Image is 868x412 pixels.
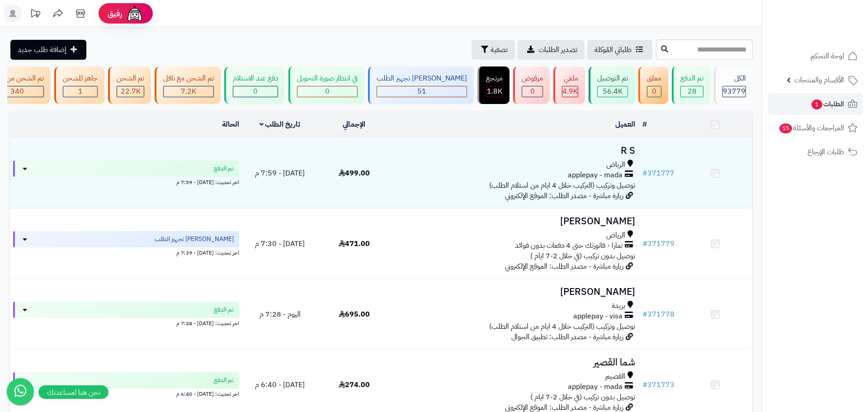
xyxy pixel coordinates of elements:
[530,392,635,403] span: توصيل بدون تركيب (في خلال 2-7 ايام )
[214,376,234,385] span: تم الدفع
[10,40,86,60] a: إضافة طلب جديد
[489,321,635,332] span: توصيل وتركيب (التركيب خلال 4 ايام من استلام الطلب)
[647,86,661,97] div: 0
[597,73,628,84] div: تم التوصيل
[325,86,330,97] span: 0
[670,66,712,104] a: تم الدفع 28
[233,73,278,84] div: دفع عند الاستلام
[297,73,358,84] div: في انتظار صورة التحويل
[10,86,24,97] span: 340
[778,122,844,134] span: المراجعات والأسئلة
[297,86,357,97] div: 0
[568,382,623,392] span: applepay - mada
[562,86,578,97] div: 4949
[343,119,365,130] a: الإجمالي
[722,73,746,84] div: الكل
[768,117,863,139] a: المراجعات والأسئلة55
[287,66,366,104] a: في انتظار صورة التحويل 0
[13,247,239,257] div: اخر تحديث: [DATE] - 7:39 م
[395,357,635,368] h3: شما القصير
[106,66,153,104] a: تم الشحن 22.7K
[522,73,543,84] div: مرفوض
[163,73,214,84] div: تم الشحن مع ناقل
[214,164,234,173] span: تم الدفع
[486,86,502,97] div: 1799
[530,86,535,97] span: 0
[562,86,578,97] span: 4.9K
[489,180,635,191] span: توصيل وتركيب (التركيب خلال 4 ايام من استلام الطلب)
[615,119,635,130] a: العميل
[24,5,47,25] a: تحديثات المنصة
[395,146,635,156] h3: R S
[339,238,370,249] span: 471.00
[108,8,122,19] span: رفيق
[233,86,278,97] div: 0
[511,331,623,342] span: زيارة مباشرة - مصدر الطلب: تطبيق الجوال
[712,66,755,104] a: الكل93779
[568,170,623,180] span: applepay - mada
[52,66,106,104] a: جاهز للشحن 1
[768,45,863,67] a: لوحة التحكم
[538,44,577,55] span: تصدير الطلبات
[688,86,697,97] span: 28
[222,66,287,104] a: دفع عند الاستلام 0
[164,86,213,97] div: 7223
[253,86,258,97] span: 0
[587,40,652,60] a: طلباتي المُوكلة
[121,86,141,97] span: 22.7K
[605,371,625,382] span: القصيم
[562,73,578,84] div: ملغي
[680,73,703,84] div: تم الدفع
[255,168,305,179] span: [DATE] - 7:59 م
[612,301,625,311] span: بريدة
[573,311,623,322] span: applepay - visa
[366,66,476,104] a: [PERSON_NAME] تجهيز الطلب 51
[807,146,844,158] span: طلبات الإرجاع
[642,309,675,320] a: #371778
[518,40,585,60] a: تصدير الطلبات
[522,86,542,97] div: 0
[417,86,426,97] span: 51
[642,309,647,320] span: #
[606,230,625,241] span: الرياض
[486,73,503,84] div: مرتجع
[63,86,97,97] div: 1
[117,73,144,84] div: تم الشحن
[811,50,844,62] span: لوحة التحكم
[339,168,370,179] span: 499.00
[259,309,301,320] span: اليوم - 7:28 م
[18,44,66,55] span: إضافة طلب جديد
[78,86,83,97] span: 1
[647,73,661,84] div: معلق
[13,177,239,186] div: اخر تحديث: [DATE] - 7:59 م
[117,86,144,97] div: 22708
[794,74,844,86] span: الأقسام والمنتجات
[476,66,511,104] a: مرتجع 1.8K
[594,44,632,55] span: طلباتي المُوكلة
[598,86,627,97] div: 56354
[642,379,647,390] span: #
[807,25,859,44] img: logo-2.png
[515,241,623,251] span: تمارا - فاتورتك حتى 4 دفعات بدون فوائد
[511,66,552,104] a: مرفوض 0
[487,86,502,97] span: 1.8K
[13,388,239,398] div: اخر تحديث: [DATE] - 6:40 م
[642,238,647,249] span: #
[377,73,467,84] div: [PERSON_NAME] تجهيز الطلب
[255,379,305,390] span: [DATE] - 6:40 م
[491,44,508,55] span: تصفية
[768,93,863,115] a: الطلبات1
[505,261,623,272] span: زيارة مباشرة - مصدر الطلب: الموقع الإلكتروني
[681,86,703,97] div: 28
[395,287,635,297] h3: [PERSON_NAME]
[339,309,370,320] span: 695.00
[395,216,635,227] h3: [PERSON_NAME]
[126,5,144,23] img: ai-face.png
[606,160,625,170] span: الرياض
[637,66,670,104] a: معلق 0
[723,86,745,97] span: 93779
[153,66,222,104] a: تم الشحن مع ناقل 7.2K
[552,66,587,104] a: ملغي 4.9K
[587,66,637,104] a: تم التوصيل 56.4K
[811,99,822,109] span: 1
